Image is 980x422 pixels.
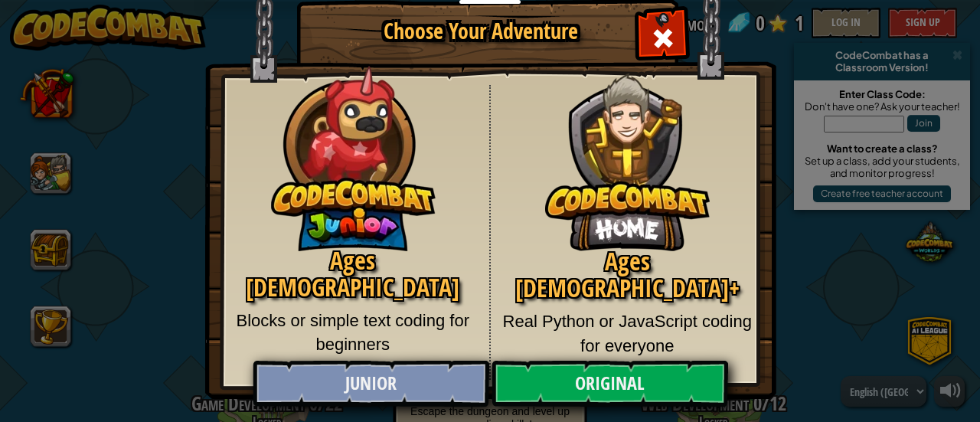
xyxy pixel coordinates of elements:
[324,20,638,44] h1: Choose Your Adventure
[545,50,710,251] img: CodeCombat Original hero character
[271,56,436,251] img: CodeCombat Junior hero character
[639,12,687,61] div: Close modal
[228,309,478,357] p: Blocks or simple text coding for beginners
[502,248,753,302] h2: Ages [DEMOGRAPHIC_DATA]+
[502,309,753,358] p: Real Python or JavaScript coding for everyone
[228,247,478,301] h2: Ages [DEMOGRAPHIC_DATA]
[492,361,727,407] a: Original
[253,361,488,407] a: Junior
